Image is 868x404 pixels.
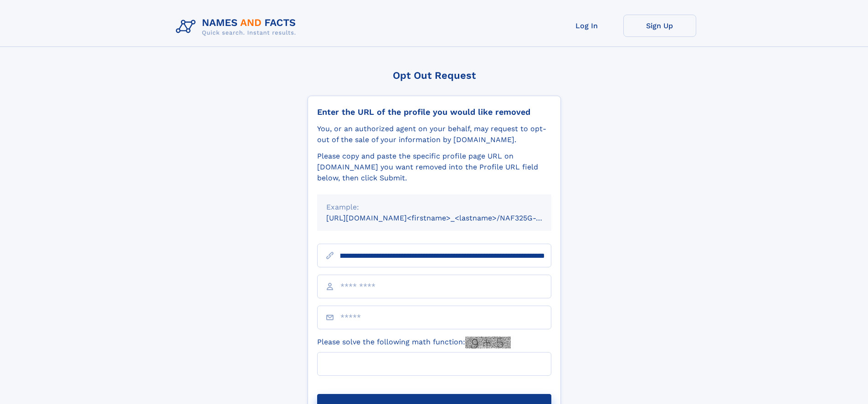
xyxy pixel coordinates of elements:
[308,70,561,81] div: Opt Out Request
[317,107,551,117] div: Enter the URL of the profile you would like removed
[317,337,511,348] label: Please solve the following math function:
[326,214,569,222] small: [URL][DOMAIN_NAME]<firstname>_<lastname>/NAF325G-xxxxxxxx
[317,123,551,145] div: You, or an authorized agent on your behalf, may request to opt-out of the sale of your informatio...
[172,15,303,39] img: Logo Names and Facts
[623,15,696,37] a: Sign Up
[550,15,623,37] a: Log In
[326,202,542,213] div: Example:
[317,151,551,184] div: Please copy and paste the specific profile page URL on [DOMAIN_NAME] you want removed into the Pr...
